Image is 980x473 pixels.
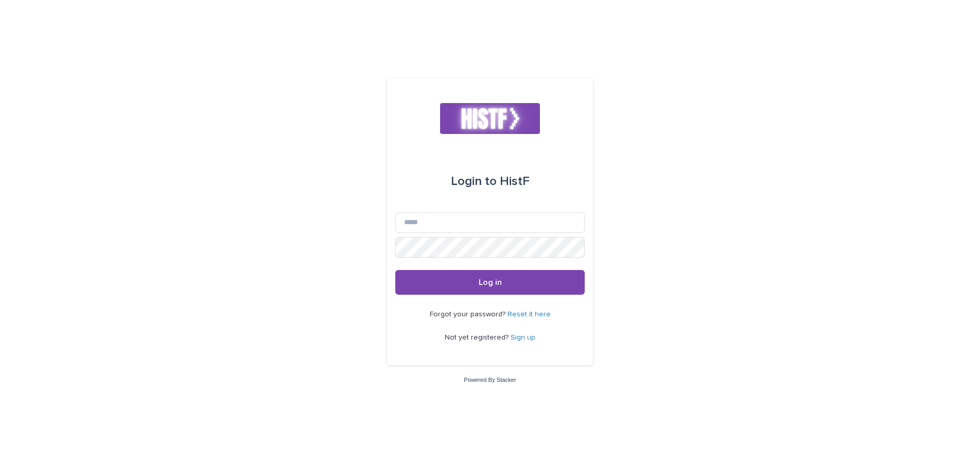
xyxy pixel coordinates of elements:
[511,334,535,341] a: Sign up
[395,270,585,295] button: Log in
[464,377,516,383] a: Powered By Stacker
[430,311,507,318] span: Forgot your password?
[445,334,511,341] span: Not yet registered?
[507,311,551,318] a: Reset it here
[479,278,502,286] span: Log in
[451,167,530,196] div: HistF
[440,103,540,134] img: k2lX6XtKT2uGl0LI8IDL
[451,175,497,188] span: Login to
